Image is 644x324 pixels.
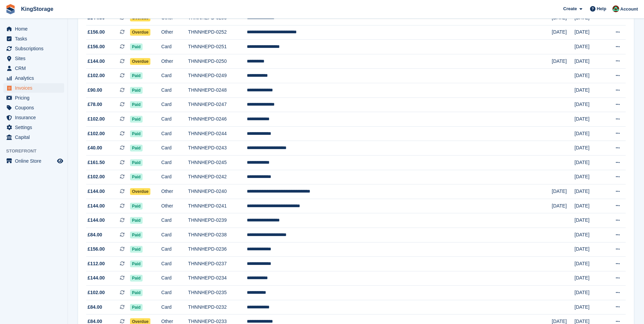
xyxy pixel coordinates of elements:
[88,87,102,94] span: £90.00
[574,271,604,286] td: [DATE]
[15,156,56,166] span: Online Store
[188,199,247,213] td: THNNHEPD-0241
[161,25,188,40] td: Other
[161,126,188,141] td: Card
[612,5,619,12] img: John King
[88,217,105,224] span: £144.00
[88,130,105,137] span: £102.00
[130,145,143,151] span: Paid
[574,141,604,156] td: [DATE]
[88,260,105,267] span: £112.00
[161,155,188,170] td: Card
[188,257,247,271] td: THNNHEPD-0237
[15,64,56,73] span: CRM
[161,83,188,97] td: Card
[188,25,247,40] td: THNNHEPD-0252
[188,112,247,127] td: THNNHEPD-0246
[574,112,604,127] td: [DATE]
[188,97,247,112] td: THNNHEPD-0247
[15,24,56,34] span: Home
[574,199,604,213] td: [DATE]
[188,155,247,170] td: THNNHEPD-0245
[188,184,247,199] td: THNNHEPD-0240
[574,257,604,271] td: [DATE]
[15,54,56,63] span: Sites
[88,173,105,180] span: £102.00
[161,300,188,314] td: Card
[130,159,143,166] span: Paid
[15,34,56,43] span: Tasks
[188,213,247,228] td: THNNHEPD-0239
[188,69,247,83] td: THNNHEPD-0249
[574,97,604,112] td: [DATE]
[161,199,188,213] td: Other
[161,170,188,184] td: Card
[161,97,188,112] td: Card
[15,73,56,83] span: Analytics
[188,242,247,257] td: THNNHEPD-0236
[6,148,68,155] span: Storefront
[3,83,64,93] a: menu
[552,199,574,213] td: [DATE]
[3,156,64,166] a: menu
[15,83,56,93] span: Invoices
[188,300,247,314] td: THNNHEPD-0232
[130,130,143,137] span: Paid
[3,93,64,103] a: menu
[574,155,604,170] td: [DATE]
[56,157,64,165] a: Preview store
[574,83,604,97] td: [DATE]
[88,101,102,108] span: £78.00
[574,300,604,314] td: [DATE]
[130,304,143,311] span: Paid
[3,64,64,73] a: menu
[15,132,56,142] span: Capital
[130,203,143,210] span: Paid
[3,123,64,132] a: menu
[130,43,143,50] span: Paid
[161,112,188,127] td: Card
[88,304,102,311] span: £84.00
[161,54,188,69] td: Other
[15,113,56,122] span: Insurance
[161,184,188,199] td: Other
[130,116,143,123] span: Paid
[188,170,247,184] td: THNNHEPD-0242
[3,54,64,63] a: menu
[161,242,188,257] td: Card
[88,202,105,210] span: £144.00
[574,213,604,228] td: [DATE]
[563,5,577,12] span: Create
[552,25,574,40] td: [DATE]
[88,231,102,238] span: £84.00
[188,228,247,242] td: THNNHEPD-0238
[88,58,105,65] span: £144.00
[15,123,56,132] span: Settings
[161,40,188,54] td: Card
[161,271,188,286] td: Card
[161,228,188,242] td: Card
[574,25,604,40] td: [DATE]
[88,246,105,253] span: £156.00
[130,289,143,296] span: Paid
[552,54,574,69] td: [DATE]
[15,103,56,112] span: Coupons
[88,43,105,50] span: £156.00
[130,217,143,224] span: Paid
[188,126,247,141] td: THNNHEPD-0244
[574,228,604,242] td: [DATE]
[597,5,606,12] span: Help
[161,141,188,156] td: Card
[574,286,604,300] td: [DATE]
[188,83,247,97] td: THNNHEPD-0248
[130,232,143,238] span: Paid
[88,144,102,151] span: £40.00
[188,286,247,300] td: THNNHEPD-0235
[15,93,56,103] span: Pricing
[161,213,188,228] td: Card
[3,103,64,112] a: menu
[130,58,151,65] span: Overdue
[3,44,64,53] a: menu
[15,44,56,53] span: Subscriptions
[130,87,143,94] span: Paid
